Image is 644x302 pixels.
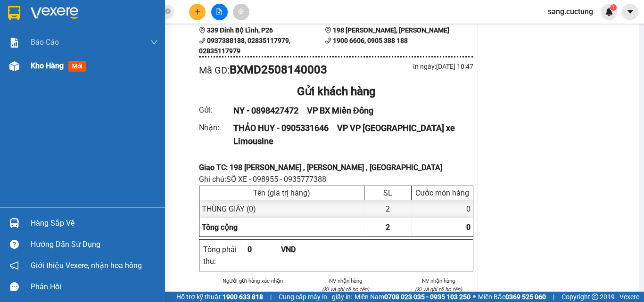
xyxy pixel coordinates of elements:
[194,8,201,15] span: plus
[311,277,381,285] li: NV nhận hàng
[230,63,327,76] b: BXMD2508140003
[199,162,473,173] div: Giao TC: 198 [PERSON_NAME] , [PERSON_NAME] , [GEOGRAPHIC_DATA]
[31,216,158,230] div: Hàng sắp về
[412,200,473,218] div: 0
[218,277,288,285] li: Người gửi hàng xác nhận
[9,38,19,48] img: solution-icon
[333,37,408,44] b: 1900 6606, 0905 388 188
[150,39,158,46] span: down
[233,104,462,117] div: NY - 0898427472 VP BX Miền Đông
[31,61,64,70] span: Kho hàng
[367,188,409,197] div: SL
[199,27,206,33] span: environment
[65,40,125,71] li: VP VP [GEOGRAPHIC_DATA] xe Limousine
[355,292,471,302] span: Miền Nam
[233,4,249,20] button: aim
[384,293,471,301] strong: 0708 023 035 - 0935 103 250
[199,104,233,116] div: Gửi :
[414,188,471,197] div: Cước món hàng
[199,65,230,76] span: Mã GD :
[403,277,473,285] li: NV nhận hàng
[10,282,19,291] span: message
[325,27,331,33] span: environment
[336,61,473,72] div: In ngày: [DATE] 10:47
[553,292,554,302] span: |
[176,292,263,302] span: Hỗ trợ kỹ thuật:
[270,292,272,302] span: |
[505,293,546,301] strong: 0369 525 060
[622,4,638,20] button: caret-down
[211,4,228,20] button: file-add
[610,4,617,11] sup: 1
[202,223,238,232] span: Tổng cộng
[223,293,263,301] strong: 1900 633 818
[540,6,601,17] span: sang.cuctung
[279,292,352,302] span: Cung cấp máy in - giấy in:
[202,188,362,197] div: Tên (giá trị hàng)
[238,8,244,15] span: aim
[165,8,171,14] span: close-circle
[415,286,462,293] i: (Kí và ghi rõ họ tên)
[8,6,20,20] img: logo-vxr
[611,4,615,11] span: 1
[199,122,233,133] div: Nhận :
[5,5,137,23] li: Cúc Tùng
[605,8,613,16] img: icon-new-feature
[473,295,476,299] span: ⚪️
[31,260,142,271] span: Giới thiệu Vexere, nhận hoa hồng
[31,237,158,252] div: Hướng dẫn sử dụng
[386,223,390,232] span: 2
[199,173,473,185] div: Ghi chú: SỐ XE - 098955 - 0935777388
[31,36,59,48] span: Báo cáo
[199,37,290,55] b: 0937388188, 02835117979, 02835117979
[325,37,331,44] span: phone
[10,261,19,270] span: notification
[592,294,598,300] span: copyright
[207,26,273,34] b: 339 Đinh Bộ Lĩnh, P26
[199,83,473,101] div: Gửi khách hàng
[189,4,206,20] button: plus
[478,292,546,302] span: Miền Bắc
[5,52,50,70] b: 339 Đinh Bộ Lĩnh, P26
[364,200,412,218] div: 2
[281,244,314,255] div: VND
[216,8,223,15] span: file-add
[31,280,158,294] div: Phản hồi
[322,286,369,293] i: (Kí và ghi rõ họ tên)
[199,37,206,44] span: phone
[203,244,248,267] div: Tổng phải thu :
[9,61,19,71] img: warehouse-icon
[5,40,65,50] li: VP BX Miền Đông
[68,61,86,72] span: mới
[248,244,281,255] div: 0
[5,52,11,59] span: environment
[202,204,256,213] span: THÙNG GIẤY (0)
[165,8,171,16] span: close-circle
[466,223,471,232] span: 0
[10,240,19,249] span: question-circle
[333,26,449,34] b: 198 [PERSON_NAME], [PERSON_NAME]
[233,122,462,148] div: THẢO HUY - 0905331646 VP VP [GEOGRAPHIC_DATA] xe Limousine
[626,8,635,16] span: caret-down
[9,218,19,228] img: warehouse-icon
